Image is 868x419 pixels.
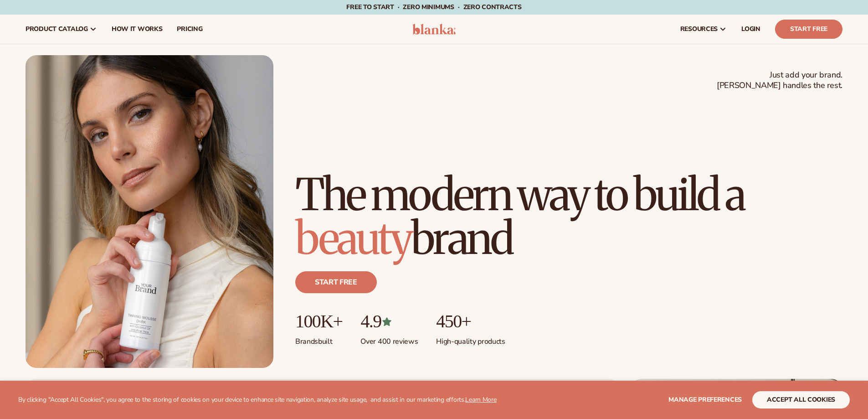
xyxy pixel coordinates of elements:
img: logo [412,24,456,35]
span: How It Works [112,26,163,33]
span: product catalog [26,26,88,33]
span: Manage preferences [668,395,742,404]
span: Free to start · ZERO minimums · ZERO contracts [346,3,521,11]
button: Manage preferences [668,391,742,409]
img: Female holding tanning mousse. [26,55,273,368]
span: resources [680,26,718,33]
a: LOGIN [734,15,768,44]
a: Learn More [465,395,496,404]
p: 450+ [436,311,505,331]
a: Start Free [775,20,842,39]
span: pricing [177,26,202,33]
span: LOGIN [741,26,760,33]
span: Just add your brand. [PERSON_NAME] handles the rest. [717,70,842,91]
span: beauty [295,211,411,266]
p: 100K+ [295,311,342,331]
p: 4.9 [360,311,418,331]
a: pricing [169,15,210,44]
button: accept all cookies [752,391,850,409]
p: Over 400 reviews [360,331,418,347]
a: How It Works [104,15,170,44]
a: resources [673,15,734,44]
p: Brands built [295,331,342,347]
p: High-quality products [436,331,505,347]
h1: The modern way to build a brand [295,173,842,260]
p: By clicking "Accept All Cookies", you agree to the storing of cookies on your device to enhance s... [18,396,497,404]
a: Start free [295,271,377,293]
a: product catalog [18,15,104,44]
